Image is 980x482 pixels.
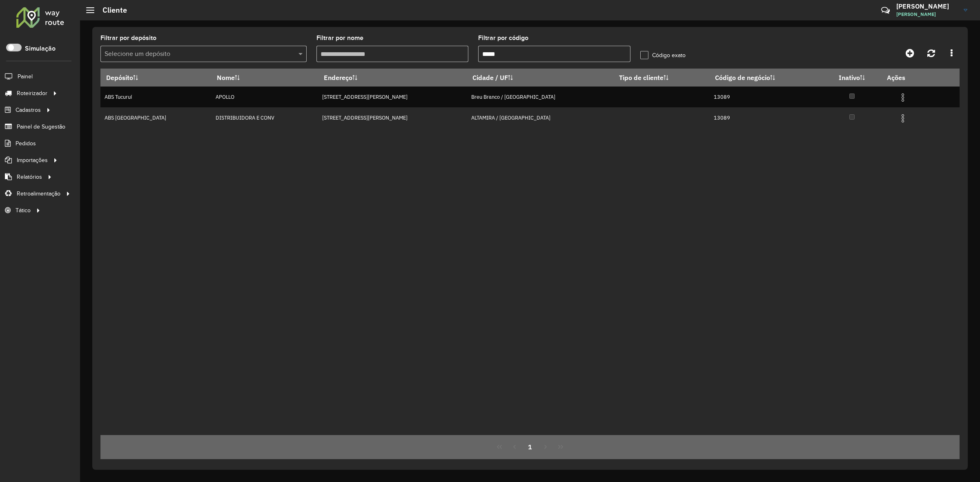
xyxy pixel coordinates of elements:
label: Filtrar por nome [316,33,363,43]
th: Tipo de cliente [614,69,710,87]
button: 1 [522,439,538,455]
span: Retroalimentação [17,189,60,198]
h3: [PERSON_NAME] [896,2,958,10]
th: Cidade / UF [467,69,613,87]
td: DISTRIBUIDORA E CONV [212,107,318,128]
span: [PERSON_NAME] [896,11,958,18]
a: Contato Rápido [877,2,894,19]
label: Filtrar por código [478,33,528,43]
td: 13089 [710,107,822,128]
span: Cadastros [16,106,41,114]
th: Inativo [822,69,882,87]
span: Painel [18,72,33,81]
th: Depósito [100,69,212,87]
span: Pedidos [16,139,36,148]
td: [STREET_ADDRESS][PERSON_NAME] [318,87,467,107]
td: 13089 [710,87,822,107]
td: ABS Tucuruí [100,87,212,107]
span: Painel de Sugestão [17,122,65,131]
span: Roteirizador [17,89,47,98]
th: Endereço [318,69,467,87]
th: Código de negócio [710,69,822,87]
td: ALTAMIRA / [GEOGRAPHIC_DATA] [467,107,613,128]
td: ABS [GEOGRAPHIC_DATA] [100,107,212,128]
td: Breu Branco / [GEOGRAPHIC_DATA] [467,87,613,107]
td: APOLLO [212,87,318,107]
label: Filtrar por depósito [100,33,156,43]
span: Importações [17,156,48,164]
span: Tático [16,206,31,215]
td: [STREET_ADDRESS][PERSON_NAME] [318,107,467,128]
span: Relatórios [17,173,42,181]
th: Nome [212,69,318,87]
label: Código exato [640,51,686,60]
th: Ações [882,69,931,86]
h2: Cliente [94,6,127,15]
label: Simulação [25,44,56,53]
